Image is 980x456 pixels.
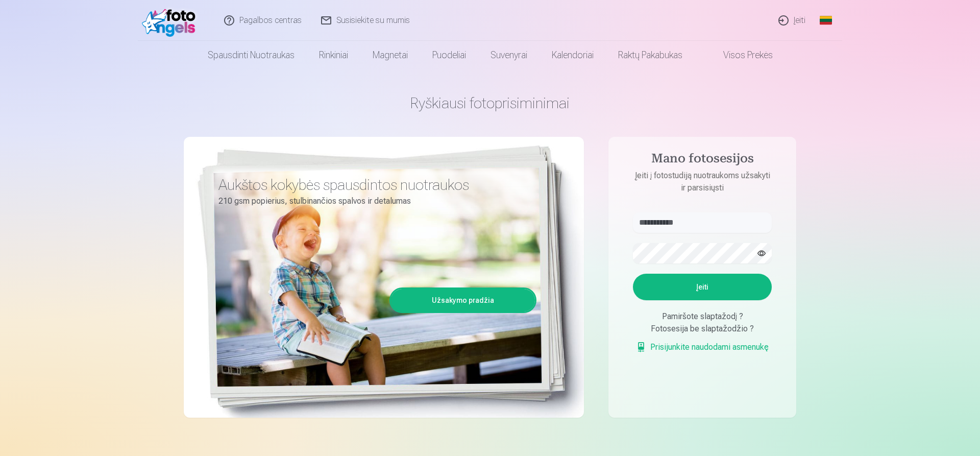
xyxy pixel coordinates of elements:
[307,41,360,69] a: Rinkiniai
[420,41,478,69] a: Puodeliai
[360,41,420,69] a: Magnetai
[142,4,201,37] img: /fa2
[633,274,772,300] button: Įeiti
[218,194,529,208] p: 210 gsm popierius, stulbinančios spalvos ir detalumas
[606,41,695,69] a: Raktų pakabukas
[391,289,535,311] a: Užsakymo pradžia
[623,151,782,170] h4: Mano fotosesijos
[636,341,769,353] a: Prisijunkite naudodami asmenukę
[184,94,796,112] h1: Ryškiausi fotoprisiminimai
[540,41,606,69] a: Kalendoriai
[623,170,782,194] p: Įeiti į fotostudiją nuotraukoms užsakyti ir parsisiųsti
[695,41,785,69] a: Visos prekės
[195,41,307,69] a: Spausdinti nuotraukas
[633,323,772,335] div: Fotosesija be slaptažodžio ?
[633,310,772,323] div: Pamiršote slaptažodį ?
[478,41,540,69] a: Suvenyrai
[218,176,529,194] h3: Aukštos kokybės spausdintos nuotraukos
